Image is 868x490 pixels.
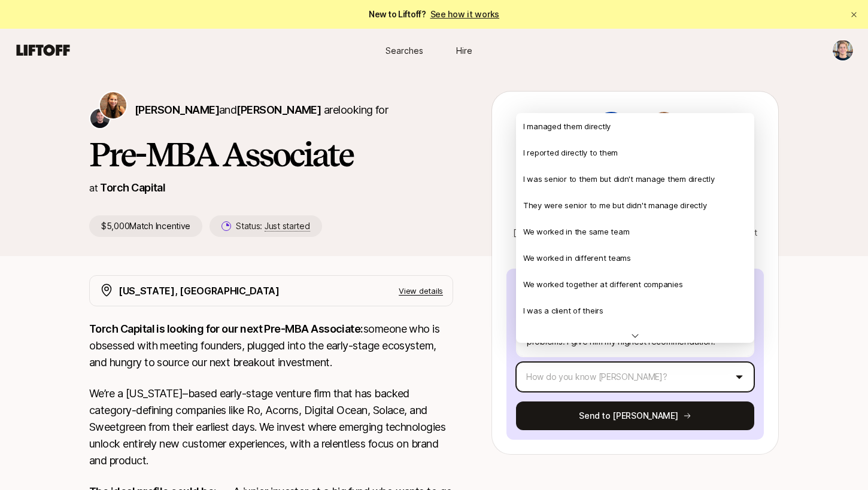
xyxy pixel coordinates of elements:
p: They were senior to me but didn't manage directly [523,199,706,211]
p: We worked in different teams [523,252,631,264]
p: We worked together at different companies [523,278,682,290]
p: I managed them directly [523,120,611,132]
p: I was senior to them but didn't manage them directly [523,173,714,185]
p: I reported directly to them [523,147,618,159]
p: We worked in the same team [523,226,629,238]
p: I was a client of theirs [523,305,603,316]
